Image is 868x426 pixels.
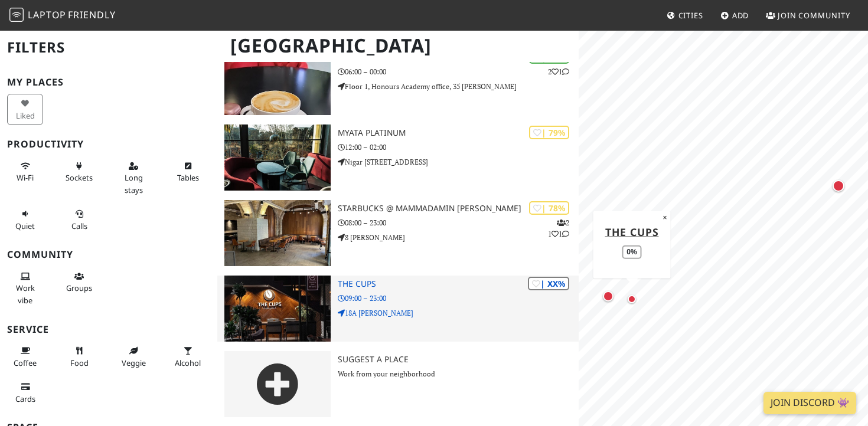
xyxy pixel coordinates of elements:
[71,221,87,231] span: Video/audio calls
[605,224,659,238] a: The Cups
[170,156,206,188] button: Tables
[66,172,93,183] span: Power sockets
[7,324,210,335] h3: Service
[338,81,579,92] p: Floor 1, Honours Academy office, 35 [PERSON_NAME]
[61,341,97,372] button: Food
[338,293,579,304] p: 09:00 – 23:00
[217,200,579,266] a: Starbucks @ Mammadamin Rasul-Zadeh | 78% 211 Starbucks @ Mammadamin [PERSON_NAME] 08:00 – 23:00 8...
[548,217,569,240] p: 2 1 1
[28,8,66,21] span: Laptop
[338,156,579,168] p: Nigar [STREET_ADDRESS]
[224,124,331,191] img: Myata Platinum
[7,77,210,88] h3: My Places
[70,358,89,368] span: Food
[7,377,43,408] button: Cards
[338,355,579,365] h3: Suggest a Place
[625,292,639,306] div: Map marker
[338,279,579,289] h3: The Cups
[125,172,143,195] span: Long stays
[17,172,34,183] span: Stable Wi-Fi
[662,5,708,26] a: Cities
[177,172,199,183] span: Work-friendly tables
[217,49,579,115] a: Honours Coffee & Library | 90% 21 Honours Coffee & Library 06:00 – 00:00 Floor 1, Honours Academy...
[9,8,24,22] img: LaptopFriendly
[224,351,331,417] img: gray-place-d2bdb4477600e061c01bd816cc0f2ef0cfcb1ca9e3ad78868dd16fb2af073a21.png
[338,204,579,214] h3: Starbucks @ Mammadamin [PERSON_NAME]
[601,289,616,304] div: Map marker
[338,128,579,138] h3: Myata Platinum
[7,249,210,260] h3: Community
[528,277,569,290] div: | XX%
[761,5,855,26] a: Join Community
[7,30,210,65] h2: Filters
[338,217,579,228] p: 08:00 – 23:00
[7,204,43,235] button: Quiet
[778,10,850,21] span: Join Community
[7,156,43,188] button: Wi-Fi
[716,5,754,26] a: Add
[16,283,35,305] span: People working
[61,204,97,235] button: Calls
[9,5,116,26] a: LaptopFriendly LaptopFriendly
[116,156,152,199] button: Long stays
[678,10,703,21] span: Cities
[15,394,35,404] span: Credit cards
[61,267,97,298] button: Groups
[338,307,579,319] p: 18A [PERSON_NAME]
[7,267,43,310] button: Work vibe
[338,142,579,153] p: 12:00 – 02:00
[217,276,579,342] a: The Cups | XX% The Cups 09:00 – 23:00 18A [PERSON_NAME]
[61,156,97,188] button: Sockets
[116,341,152,372] button: Veggie
[529,126,569,139] div: | 79%
[529,201,569,215] div: | 78%
[7,341,43,372] button: Coffee
[66,283,92,293] span: Group tables
[622,245,641,258] div: 0%
[122,358,146,368] span: Veggie
[732,10,749,21] span: Add
[659,211,670,224] button: Close popup
[224,276,331,342] img: The Cups
[217,351,579,417] a: Suggest a Place Work from your neighborhood
[15,221,35,231] span: Quiet
[830,178,847,194] div: Map marker
[224,49,331,115] img: Honours Coffee & Library
[221,30,577,62] h1: [GEOGRAPHIC_DATA]
[224,200,331,266] img: Starbucks @ Mammadamin Rasul-Zadeh
[14,358,37,368] span: Coffee
[217,124,579,191] a: Myata Platinum | 79% Myata Platinum 12:00 – 02:00 Nigar [STREET_ADDRESS]
[7,139,210,150] h3: Productivity
[338,368,579,379] p: Work from your neighborhood
[338,232,579,243] p: 8 [PERSON_NAME]
[68,8,115,21] span: Friendly
[175,358,201,368] span: Alcohol
[170,341,206,372] button: Alcohol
